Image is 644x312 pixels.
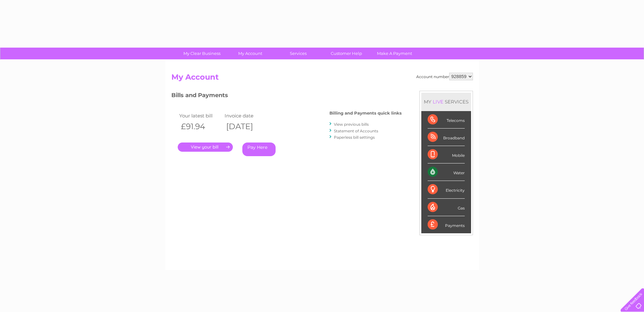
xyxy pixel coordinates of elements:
[431,99,445,105] div: LIVE
[428,129,465,146] div: Broadband
[178,111,223,120] td: Your latest bill
[421,93,471,111] div: MY SERVICES
[178,120,223,133] th: £91.94
[320,48,373,59] a: Customer Help
[428,199,465,216] div: Gas
[334,122,369,127] a: View previous bills
[368,48,421,59] a: Make A Payment
[334,129,378,133] a: Statement of Accounts
[242,143,276,156] a: Pay Here
[176,48,228,59] a: My Clear Business
[329,111,402,116] h4: Billing and Payments quick links
[416,73,473,80] div: Account number
[178,143,233,152] a: .
[224,48,276,59] a: My Account
[171,73,473,85] h2: My Account
[428,146,465,163] div: Mobile
[223,111,269,120] td: Invoice date
[428,181,465,198] div: Electricity
[272,48,324,59] a: Services
[171,91,402,102] h3: Bills and Payments
[428,111,465,129] div: Telecoms
[428,163,465,181] div: Water
[334,135,375,140] a: Paperless bill settings
[223,120,269,133] th: [DATE]
[428,216,465,233] div: Payments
